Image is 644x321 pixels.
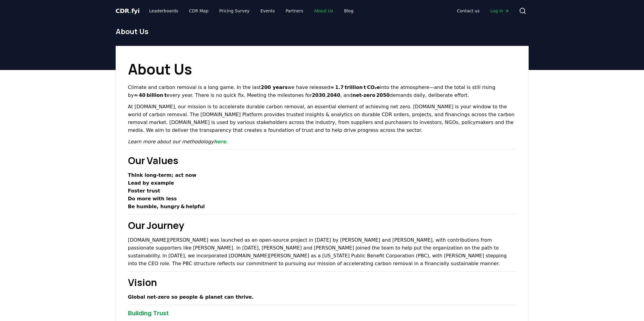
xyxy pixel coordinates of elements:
em: Learn more about our methodology . [128,139,228,145]
p: Climate and carbon removal is a long game. In the last we have released into the atmosphere—and t... [128,84,516,99]
h1: About Us [116,27,529,36]
a: Events [256,5,280,16]
nav: Main [144,5,358,16]
strong: Think long‑term; act now [128,172,197,178]
span: . [129,7,131,14]
strong: Be humble, hungry & helpful [128,204,205,209]
nav: Main [452,5,514,16]
h2: Our Journey [128,218,516,233]
a: CDR.fyi [116,7,140,15]
h2: Vision [128,275,516,290]
strong: 2040 [327,92,341,98]
a: Contact us [452,5,484,16]
strong: 200 years [261,84,287,90]
span: CDR fyi [116,7,140,14]
h3: Building Trust [128,309,516,318]
a: About Us [309,5,338,16]
a: Pricing Survey [214,5,254,16]
strong: net‑zero 2050 [352,92,389,98]
p: At [DOMAIN_NAME], our mission is to accelerate durable carbon removal, an essential element of ac... [128,103,516,134]
a: Log in [485,5,514,16]
strong: Do more with less [128,196,177,202]
h1: About Us [128,58,516,80]
a: Leaderboards [144,5,183,16]
a: Partners [281,5,308,16]
a: CDR Map [184,5,213,16]
strong: ≈ 1.7 trillion t CO₂e [330,84,380,90]
strong: ≈ 40 billion t [134,92,167,98]
p: [DOMAIN_NAME][PERSON_NAME] was launched as an open-source project in [DATE] by [PERSON_NAME] and ... [128,236,516,268]
strong: Lead by example [128,180,174,186]
a: Blog [339,5,358,16]
strong: 2030 [312,92,325,98]
strong: Foster trust [128,188,160,194]
strong: Global net‑zero so people & planet can thrive. [128,294,254,300]
h2: Our Values [128,153,516,168]
span: Log in [490,8,509,14]
a: here [214,139,226,145]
